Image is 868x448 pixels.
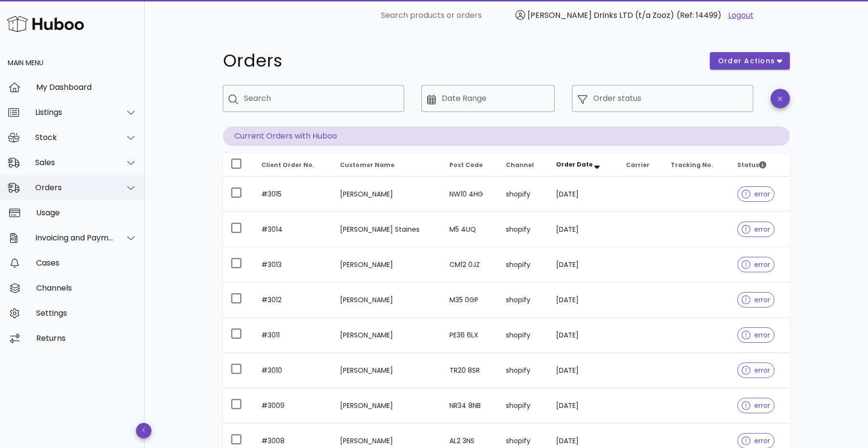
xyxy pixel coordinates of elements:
span: error [742,437,770,444]
td: M5 4UQ [442,212,498,247]
span: Tracking No. [671,161,713,169]
th: Client Order No. [254,154,332,177]
div: Channels [36,283,137,293]
span: Client Order No. [261,161,314,169]
div: My Dashboard [36,83,137,92]
td: shopify [498,212,548,247]
img: Huboo Logo [7,14,84,34]
span: Carrier [626,161,650,169]
span: Status [737,161,766,169]
td: [DATE] [548,177,618,212]
td: [PERSON_NAME] [332,318,442,353]
span: order actions [718,56,775,66]
td: [DATE] [548,212,618,247]
th: Post Code [442,154,498,177]
span: [PERSON_NAME] Drinks LTD (t/a Zooz) [528,10,674,21]
div: Returns [36,334,137,343]
td: #3011 [254,318,332,353]
td: [DATE] [548,318,618,353]
div: Invoicing and Payments [35,233,114,242]
td: #3013 [254,247,332,282]
td: #3014 [254,212,332,247]
td: CM12 0JZ [442,247,498,282]
div: Orders [35,183,114,192]
span: (Ref: 14499) [677,10,721,21]
span: Post Code [449,161,483,169]
div: Cases [36,258,137,267]
th: Order Date: Sorted descending. Activate to remove sorting. [548,154,618,177]
span: Order Date [556,160,593,168]
td: shopify [498,177,548,212]
td: TR20 8SR [442,353,498,388]
td: shopify [498,353,548,388]
th: Customer Name [332,154,442,177]
td: shopify [498,388,548,423]
div: Listings [35,108,114,117]
td: #3010 [254,353,332,388]
span: error [742,332,770,338]
span: error [742,261,770,268]
td: [PERSON_NAME] [332,247,442,282]
span: error [742,367,770,374]
td: PE36 6LX [442,318,498,353]
button: order actions [710,52,790,70]
div: Usage [36,208,137,217]
td: #3012 [254,282,332,318]
td: #3009 [254,388,332,423]
td: shopify [498,247,548,282]
td: shopify [498,318,548,353]
span: Customer Name [340,161,394,169]
div: Settings [36,308,137,318]
p: Current Orders with Huboo [223,126,790,146]
td: [PERSON_NAME] [332,388,442,423]
th: Channel [498,154,548,177]
td: [PERSON_NAME] [332,177,442,212]
td: NW10 4HG [442,177,498,212]
th: Tracking No. [663,154,730,177]
span: error [742,402,770,409]
div: Sales [35,158,114,167]
div: Stock [35,133,114,142]
th: Carrier [618,154,663,177]
span: error [742,191,770,197]
a: Logout [728,10,754,21]
span: error [742,296,770,303]
td: [DATE] [548,388,618,423]
span: Channel [506,161,534,169]
td: NR34 8NB [442,388,498,423]
h1: Orders [223,52,698,70]
td: [DATE] [548,247,618,282]
td: #3015 [254,177,332,212]
td: [PERSON_NAME] Staines [332,212,442,247]
td: [DATE] [548,353,618,388]
span: error [742,226,770,233]
td: [PERSON_NAME] [332,353,442,388]
td: [DATE] [548,282,618,318]
td: M35 0GP [442,282,498,318]
td: [PERSON_NAME] [332,282,442,318]
td: shopify [498,282,548,318]
th: Status [730,154,790,177]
